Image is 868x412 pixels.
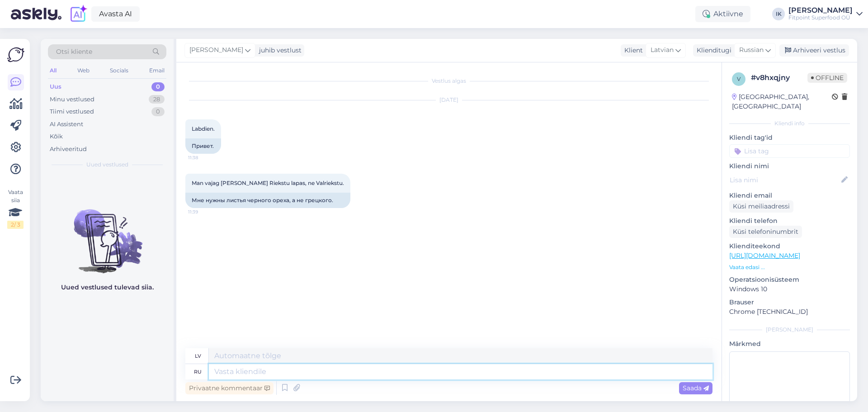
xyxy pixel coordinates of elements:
[56,47,92,57] span: Otsi kliente
[41,193,174,275] img: No chats
[50,82,61,91] div: Uus
[86,161,128,169] span: Uued vestlused
[729,326,850,334] div: [PERSON_NAME]
[729,298,850,307] p: Brauser
[729,263,850,271] p: Vaata edasi ...
[730,175,840,185] input: Lisa nimi
[61,283,154,292] p: Uued vestlused tulevad siia.
[737,76,741,82] span: v
[729,226,802,238] div: Küsi telefoninumbrit
[75,65,91,76] div: Web
[751,72,807,83] div: # v8hxqjny
[729,119,850,128] div: Kliendi info
[192,125,215,132] span: Labdien.
[621,46,643,55] div: Klient
[189,45,243,55] span: [PERSON_NAME]
[108,65,130,76] div: Socials
[739,45,764,55] span: Russian
[50,107,94,116] div: Tiimi vestlused
[188,208,222,215] span: 11:39
[151,82,165,91] div: 0
[50,95,94,104] div: Minu vestlused
[185,193,350,208] div: Мне нужны листья черного ореха, а не грецкого.
[683,384,709,392] span: Saada
[729,191,850,200] p: Kliendi email
[695,6,750,22] div: Aktiivne
[729,275,850,284] p: Operatsioonisüsteem
[192,180,344,186] span: Man vajag [PERSON_NAME] Riekstu lapas, ne Valriekstu.
[729,200,793,213] div: Küsi meiliaadressi
[69,5,88,24] img: explore-ai
[807,73,847,83] span: Offline
[732,92,832,111] div: [GEOGRAPHIC_DATA], [GEOGRAPHIC_DATA]
[7,188,24,229] div: Vaata siia
[91,6,140,22] a: Avasta AI
[729,242,850,251] p: Klienditeekond
[185,96,712,104] div: [DATE]
[729,284,850,294] p: Windows 10
[788,7,853,14] div: [PERSON_NAME]
[729,307,850,317] p: Chrome [TECHNICAL_ID]
[255,46,302,55] div: juhib vestlust
[147,65,166,76] div: Email
[50,145,87,154] div: Arhiveeritud
[779,44,849,57] div: Arhiveeri vestlus
[7,46,24,63] img: Askly Logo
[185,138,221,154] div: Привет.
[729,216,850,226] p: Kliendi telefon
[188,154,222,161] span: 11:38
[729,133,850,142] p: Kliendi tag'id
[788,14,853,21] div: Fitpoint Superfood OÜ
[729,251,800,260] a: [URL][DOMAIN_NAME]
[693,46,731,55] div: Klienditugi
[7,221,24,229] div: 2 / 3
[50,120,83,129] div: AI Assistent
[48,65,58,76] div: All
[195,348,201,364] div: lv
[788,7,863,21] a: [PERSON_NAME]Fitpoint Superfood OÜ
[729,339,850,349] p: Märkmed
[194,364,202,379] div: ru
[185,77,712,85] div: Vestlus algas
[729,161,850,171] p: Kliendi nimi
[149,95,165,104] div: 28
[772,8,785,20] div: IK
[151,107,165,116] div: 0
[729,144,850,158] input: Lisa tag
[651,45,674,55] span: Latvian
[185,382,274,394] div: Privaatne kommentaar
[50,132,63,141] div: Kõik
